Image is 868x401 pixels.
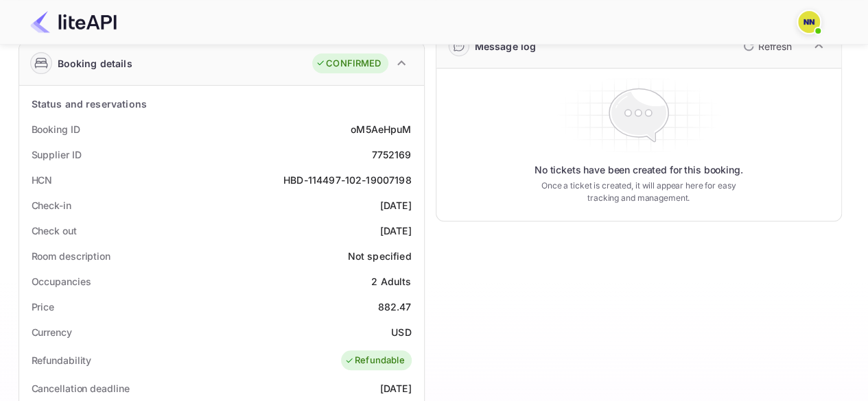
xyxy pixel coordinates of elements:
div: Currency [32,325,72,339]
div: [DATE] [380,223,412,238]
div: 2 Adults [371,274,411,289]
div: [DATE] [380,381,412,396]
p: Once a ticket is created, it will appear here for easy tracking and management. [530,180,747,204]
div: Occupancies [32,274,91,289]
img: N/A N/A [798,11,820,33]
div: Booking details [58,56,132,71]
p: No tickets have been created for this booking. [535,163,743,177]
div: 7752169 [371,147,411,162]
div: USD [391,325,411,339]
div: Price [32,300,55,314]
div: Refundability [32,353,92,367]
div: [DATE] [380,198,412,212]
p: Refresh [758,39,792,53]
div: Not specified [348,249,412,263]
div: Supplier ID [32,147,82,162]
div: HCN [32,173,53,187]
div: Check out [32,223,77,238]
div: CONFIRMED [316,57,381,71]
div: Message log [475,39,537,53]
div: Status and reservations [32,97,147,111]
button: Refresh [735,35,797,57]
div: Cancellation deadline [32,381,130,396]
div: Booking ID [32,122,80,136]
div: 882.47 [378,300,412,314]
img: LiteAPI Logo [30,11,117,33]
div: oM5AeHpuM [351,122,411,136]
div: Room description [32,249,110,263]
div: Check-in [32,198,71,212]
div: HBD-114497-102-19007198 [283,173,411,187]
div: Refundable [344,354,405,367]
